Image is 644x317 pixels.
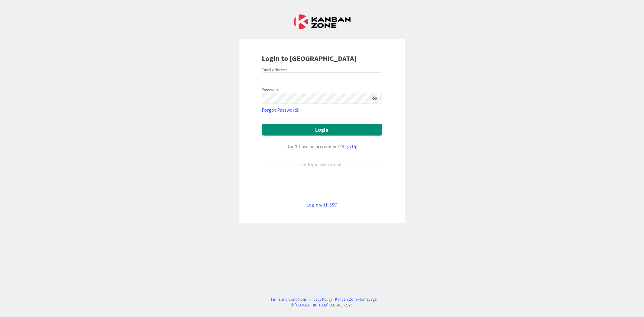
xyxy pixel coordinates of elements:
[294,14,351,29] img: Kanban Zone
[295,303,329,307] a: [GEOGRAPHIC_DATA]
[262,54,357,63] b: Login to [GEOGRAPHIC_DATA]
[262,87,280,93] label: Password
[262,106,299,114] a: Forgot Password?
[342,143,358,149] a: Sign Up
[301,161,343,168] div: or login with email
[262,67,288,72] label: Email Address
[268,302,376,308] div: © LLC 2017- 2025 .
[306,202,338,208] a: Login with SSO
[271,296,306,302] a: Terms and Conditions
[309,296,332,302] a: Privacy Policy
[262,143,382,150] div: Don’t have an account yet?
[262,124,382,136] button: Login
[259,178,385,191] iframe: Botão "Fazer login com o Google"
[335,296,376,302] a: Kanban Zone Homepage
